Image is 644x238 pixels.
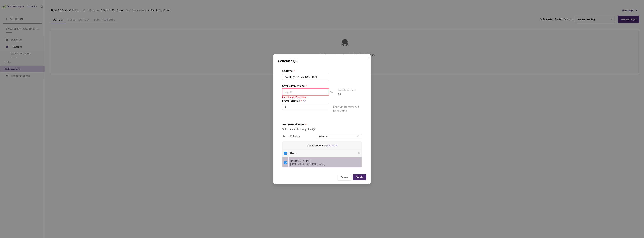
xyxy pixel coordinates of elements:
div: Cancel [341,176,348,179]
span: 4 Users Selected | [307,144,327,147]
div: [EMAIL_ADDRESS][DOMAIN_NAME] [290,163,360,166]
div: Every frame will be selected [333,105,362,114]
input: Search [317,134,357,138]
div: Sample Percentage [282,84,305,88]
span: 62 Users [290,134,300,137]
div: Create [356,175,363,178]
div: Enter Sample Percentage [282,95,329,99]
input: e.g. 10 [282,89,329,95]
strong: Single [340,105,347,108]
span: Select All [327,144,338,147]
div: QC Name [282,69,293,73]
div: Frame Intervals [282,99,300,103]
div: [PERSON_NAME] [290,159,360,163]
div: Assign Reviewers [282,123,304,126]
p: Generate QC [278,58,366,64]
th: User [289,150,362,157]
span: User [290,152,357,155]
input: Enter frame interval [282,104,329,110]
div: 68 [338,92,356,96]
button: Close [362,57,368,63]
div: Total Sequences [338,88,356,92]
div: Select users to assign the QC [282,128,362,131]
span: close [366,57,369,67]
div: % [329,89,334,99]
